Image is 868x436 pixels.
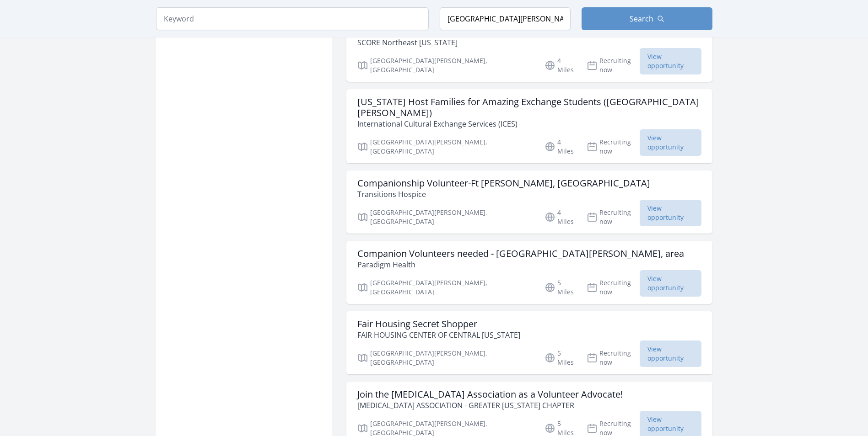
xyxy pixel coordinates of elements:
[156,7,429,30] input: Keyword
[440,7,571,30] input: Location
[357,389,623,400] h3: Join the [MEDICAL_DATA] Association as a Volunteer Advocate!
[640,200,701,226] span: View opportunity
[545,56,576,74] p: 4 Miles
[587,349,640,367] p: Recruiting now
[346,170,712,234] a: Companionship Volunteer-Ft [PERSON_NAME], [GEOGRAPHIC_DATA] Transitions Hospice [GEOGRAPHIC_DATA]...
[357,96,701,118] h3: [US_STATE] Host Families for Amazing Exchange Students ([GEOGRAPHIC_DATA][PERSON_NAME])
[357,37,701,48] p: SCORE Northeast [US_STATE]
[346,241,712,304] a: Companion Volunteers needed - [GEOGRAPHIC_DATA][PERSON_NAME], area Paradigm Health [GEOGRAPHIC_DA...
[357,400,623,411] p: [MEDICAL_DATA] ASSOCIATION - GREATER [US_STATE] CHAPTER
[640,129,701,156] span: View opportunity
[357,189,650,200] p: Transitions Hospice
[545,349,576,367] p: 5 Miles
[357,278,534,297] p: [GEOGRAPHIC_DATA][PERSON_NAME], [GEOGRAPHIC_DATA]
[587,278,640,297] p: Recruiting now
[545,278,576,297] p: 5 Miles
[357,208,534,226] p: [GEOGRAPHIC_DATA][PERSON_NAME], [GEOGRAPHIC_DATA]
[582,7,712,30] button: Search
[357,259,684,270] p: Paradigm Health
[357,248,684,259] h3: Companion Volunteers needed - [GEOGRAPHIC_DATA][PERSON_NAME], area
[545,138,576,156] p: 4 Miles
[630,13,653,24] span: Search
[357,118,701,129] p: International Cultural Exchange Services (ICES)
[357,319,520,330] h3: Fair Housing Secret Shopper
[346,8,712,82] a: Small Business Subject Matter Experts: Share Your Expertise with Local Entrepreneurs SCORE Northe...
[357,349,534,367] p: [GEOGRAPHIC_DATA][PERSON_NAME], [GEOGRAPHIC_DATA]
[545,208,576,226] p: 4 Miles
[587,56,640,74] p: Recruiting now
[346,311,712,374] a: Fair Housing Secret Shopper FAIR HOUSING CENTER OF CENTRAL [US_STATE] [GEOGRAPHIC_DATA][PERSON_NA...
[587,208,640,226] p: Recruiting now
[346,89,712,163] a: [US_STATE] Host Families for Amazing Exchange Students ([GEOGRAPHIC_DATA][PERSON_NAME]) Internati...
[640,270,701,297] span: View opportunity
[357,56,534,74] p: [GEOGRAPHIC_DATA][PERSON_NAME], [GEOGRAPHIC_DATA]
[640,48,701,74] span: View opportunity
[587,138,640,156] p: Recruiting now
[357,178,650,189] h3: Companionship Volunteer-Ft [PERSON_NAME], [GEOGRAPHIC_DATA]
[357,138,534,156] p: [GEOGRAPHIC_DATA][PERSON_NAME], [GEOGRAPHIC_DATA]
[357,330,520,340] p: FAIR HOUSING CENTER OF CENTRAL [US_STATE]
[640,340,701,367] span: View opportunity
